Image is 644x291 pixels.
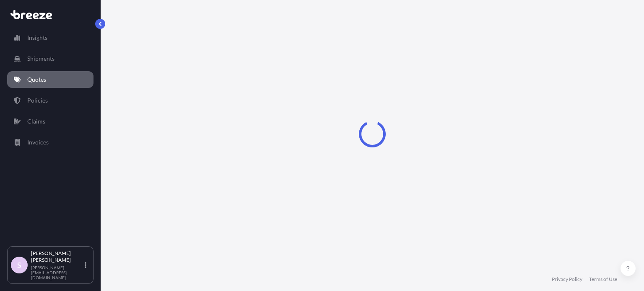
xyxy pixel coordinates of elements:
a: Invoices [7,134,93,151]
a: Terms of Use [589,276,617,283]
p: Insights [27,33,47,42]
span: S [17,261,21,269]
p: [PERSON_NAME][EMAIL_ADDRESS][DOMAIN_NAME] [31,265,83,280]
p: Shipments [27,54,55,63]
a: Claims [7,113,93,130]
p: Invoices [27,138,49,147]
p: Claims [27,117,45,126]
a: Shipments [7,50,93,67]
a: Insights [7,29,93,46]
a: Quotes [7,71,93,88]
p: Policies [27,96,48,105]
a: Policies [7,92,93,109]
p: Quotes [27,75,46,84]
a: Privacy Policy [552,276,582,283]
p: [PERSON_NAME] [PERSON_NAME] [31,250,83,263]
